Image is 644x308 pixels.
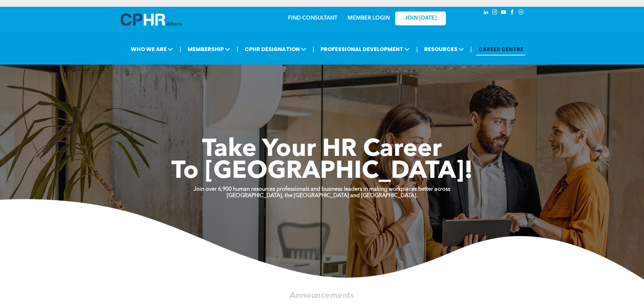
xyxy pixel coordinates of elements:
li: | [313,42,314,56]
a: facebook [509,8,516,18]
span: WHO WE ARE [129,43,175,55]
span: JOIN [DATE] [405,15,436,22]
a: youtube [500,8,507,18]
a: JOIN [DATE] [395,11,446,25]
a: instagram [491,8,499,18]
li: | [180,42,181,56]
span: To [GEOGRAPHIC_DATA]! [171,160,473,184]
img: A blue and white logo for cp alberta [121,14,182,26]
a: CAREER CENTRE [476,43,525,55]
a: Social network [518,8,525,18]
span: Take Your HR Career [202,138,442,162]
span: CPHR DESIGNATION [243,43,308,55]
strong: [GEOGRAPHIC_DATA], the [GEOGRAPHIC_DATA] and [GEOGRAPHIC_DATA]. [227,193,418,198]
strong: Join over 6,900 human resources professionals and business leaders in making workplaces better ac... [194,187,450,192]
span: MEMBERSHIP [186,43,232,55]
span: PROFESSIONAL DEVELOPMENT [318,43,412,55]
li: | [237,42,238,56]
span: RESOURCES [422,43,466,55]
a: linkedin [482,8,490,18]
a: FIND CONSULTANT [288,16,337,21]
li: | [470,42,472,56]
li: | [416,42,418,56]
span: Announcements [290,291,354,300]
a: MEMBER LOGIN [348,16,390,21]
